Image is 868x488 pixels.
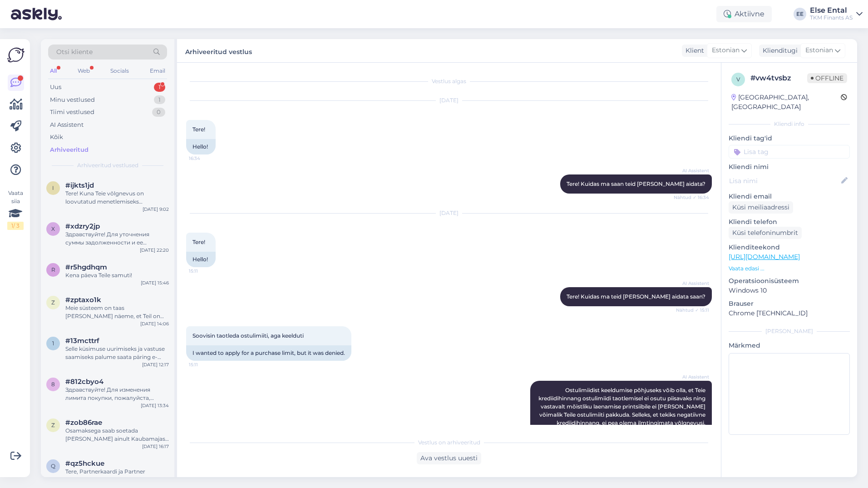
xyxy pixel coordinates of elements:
span: 1 [52,340,54,347]
span: AI Assistent [675,373,709,380]
a: Else EntalTKM Finants AS [810,7,863,21]
div: [DATE] 12:17 [142,361,169,368]
span: 15:11 [189,268,223,274]
span: #zptaxo1k [65,296,101,304]
span: Vestlus on arhiveeritud [418,438,480,447]
span: Estonian [805,45,833,55]
img: Askly Logo [7,46,25,64]
div: [DATE] 15:46 [141,279,169,286]
div: Klienditugi [759,46,798,55]
a: [URL][DOMAIN_NAME] [729,253,800,261]
div: Uus [50,83,61,92]
span: Tere! [192,126,205,133]
div: [PERSON_NAME] [729,327,850,335]
div: [DATE] 16:17 [142,443,169,450]
input: Lisa tag [729,145,850,159]
div: 0 [152,108,165,117]
div: [DATE] 14:06 [140,320,169,327]
div: Arhiveeritud [50,145,89,154]
div: Tere, Partnerkaardi ja Partner Kuukaardi saab teha ainult eraisiku nimele. [65,468,169,484]
p: Märkmed [729,341,850,350]
div: Vaata siia [7,189,24,230]
div: Ava vestlus uuesti [417,452,481,464]
div: Aktiivne [716,6,772,22]
span: Tere! [192,239,205,245]
span: #xdzry2jp [65,222,100,230]
span: Nähtud ✓ 15:11 [675,307,709,314]
span: #r5hgdhqm [65,263,107,271]
div: [DATE] [186,96,712,105]
span: Ostulimiidist keeldumise põhjuseks võib olla, et Teie krediidihinnang ostulimiidi taotlemisel ei ... [538,387,707,467]
div: Email [148,65,167,77]
div: 1 [154,95,165,105]
span: z [51,299,55,306]
span: Offline [807,73,847,83]
div: 1 / 3 [7,222,24,230]
span: #qz5hckue [65,459,104,468]
span: #13mcttrf [65,337,99,345]
div: 1 [154,83,165,92]
span: Otsi kliente [56,47,93,57]
div: Socials [108,65,131,77]
div: EE [794,8,806,20]
div: Kõik [50,133,63,142]
span: AI Assistent [675,167,709,174]
div: Minu vestlused [50,95,95,105]
span: Nähtud ✓ 16:34 [674,194,709,201]
p: Brauser [729,299,850,309]
div: Klient [682,46,704,55]
span: z [51,422,55,428]
span: v [736,76,740,83]
span: 15:11 [189,361,223,368]
input: Lisa nimi [729,176,839,186]
div: Küsi telefoninumbrit [729,227,802,239]
span: Estonian [712,45,740,55]
div: Здравствуйте! Для уточнения суммы задолженности и ее истории, пожалуйста, отправьте запрос на эле... [65,230,169,247]
div: Else Ental [810,7,853,14]
div: Kliendi info [729,120,850,128]
div: Здравствуйте! Для изменения лимита покупки, пожалуйста, подайте заявку в самообслуживании Partner... [65,386,169,402]
div: Tere! Kuna Teie võlgnevus on loovutatud menetlemiseks inkassofirmale, siis tuleb Teil võlgnevus t... [65,189,169,206]
span: Tere! Kuidas ma saan teid [PERSON_NAME] aidata? [567,180,705,187]
span: #zob86rae [65,418,102,427]
label: Arhiveeritud vestlus [185,45,252,57]
div: Osamaksega saab soetada [PERSON_NAME] ainult Kaubamajast kohapeal või Kaubamaja e-poest., kahjuks... [65,427,169,443]
div: [DATE] [186,209,712,217]
span: Arhiveeritud vestlused [77,161,138,169]
p: Vaata edasi ... [729,264,850,273]
p: Kliendi email [729,192,850,201]
span: i [52,184,54,191]
div: [GEOGRAPHIC_DATA], [GEOGRAPHIC_DATA] [731,93,841,112]
span: Tere! Kuidas ma teid [PERSON_NAME] aidata saan? [567,293,705,300]
span: x [51,225,55,232]
div: [DATE] 9:02 [143,206,169,213]
p: Chrome [TECHNICAL_ID] [729,309,850,318]
span: r [51,266,55,273]
div: Küsi meiliaadressi [729,201,793,214]
p: Windows 10 [729,286,850,295]
span: q [51,463,55,469]
div: Hello! [186,252,216,267]
div: AI Assistent [50,120,84,129]
span: #ijkts1jd [65,181,94,189]
span: 16:34 [189,155,223,162]
div: All [48,65,59,77]
div: Tiimi vestlused [50,108,94,117]
p: Kliendi telefon [729,217,850,227]
div: Hello! [186,139,216,154]
div: Web [76,65,92,77]
p: Kliendi nimi [729,162,850,172]
span: AI Assistent [675,280,709,287]
span: Soovisin taotleda ostulimiiti, aga keelduti [192,332,304,339]
div: Kena päeva Teile samuti! [65,271,169,279]
p: Klienditeekond [729,243,850,252]
p: Kliendi tag'id [729,134,850,143]
div: [DATE] 13:34 [141,402,169,409]
span: 8 [51,381,55,388]
span: #812cbyo4 [65,378,104,386]
div: I wanted to apply for a purchase limit, but it was denied. [186,345,351,361]
div: [DATE] 22:20 [140,247,169,254]
div: Vestlus algas [186,77,712,85]
div: Selle küsimuse uurimiseks ja vastuse saamiseks palume saata päring e-posti aadressile [EMAIL_ADDR... [65,345,169,361]
div: Meie süsteem on taas [PERSON_NAME] näeme, et Teil on lepingute sõlmimine juba õnnestunud. [65,304,169,320]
